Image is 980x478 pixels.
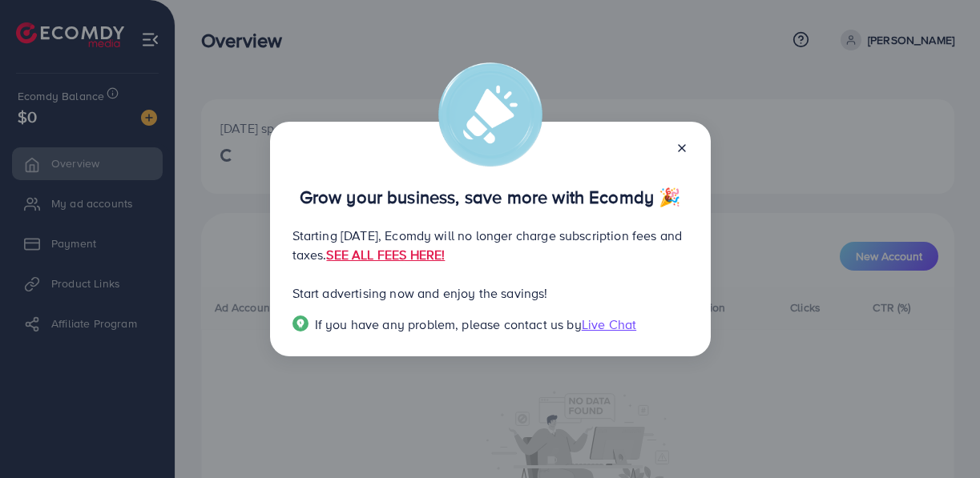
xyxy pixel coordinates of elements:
a: SEE ALL FEES HERE! [326,246,445,263]
p: Starting [DATE], Ecomdy will no longer charge subscription fees and taxes. [292,226,688,264]
p: Grow your business, save more with Ecomdy 🎉 [292,187,688,207]
img: Popup guide [292,315,309,331]
p: Start advertising now and enjoy the savings! [292,283,688,303]
span: If you have any problem, please contact us by [315,315,582,333]
img: alert [438,62,542,167]
span: Live Chat [582,315,636,333]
